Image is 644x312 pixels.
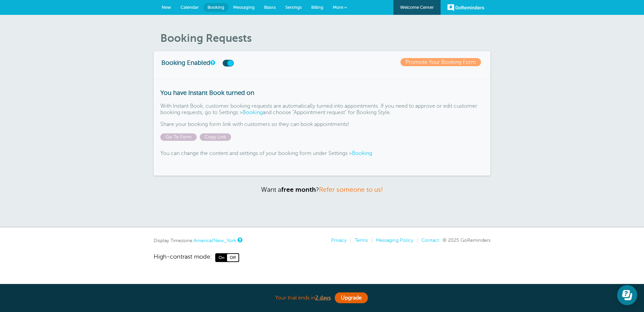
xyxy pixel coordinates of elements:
a: Refer someone to us! [319,186,383,193]
span: High-contrast mode: [154,253,212,262]
strong: free month [281,186,316,193]
span: Settings [285,5,302,10]
iframe: Resource center [617,285,637,305]
a: Upgrade [335,292,368,303]
span: Billing [311,5,323,10]
span: Off [227,254,238,261]
a: America/New_York [194,238,236,243]
a: Messaging Policy [376,237,413,243]
p: You can change the content and settings of your booking form under Settings > [160,150,484,157]
span: © 2025 GoReminders [443,237,490,243]
a: This switch turns your online booking form on or off. [210,60,214,65]
p: With Instant Book, customer booking requests are automatically turned into appointments. If you n... [160,103,484,116]
p: Share your booking form link with customers so they can book appointments! [160,121,484,128]
a: Promote Your Booking Form [400,58,481,66]
span: Booking [207,5,224,10]
a: Booking [243,109,263,115]
span: Calendar [181,5,199,10]
li: | [347,237,351,243]
a: Booking [352,150,372,156]
span: Messaging [233,5,255,10]
span: Go To Form [160,133,197,141]
span: More [333,5,343,10]
a: 2 days [315,295,331,301]
a: Booking [203,3,228,12]
a: Terms [355,237,368,243]
span: New [162,5,171,10]
span: On [216,254,227,261]
a: This is the timezone being used to display dates and times to you on this device. Click the timez... [237,238,241,242]
li: | [413,237,418,243]
p: Want a ? [154,186,490,193]
span: Copy Link [200,133,231,141]
div: Your trial ends in . [154,291,490,305]
div: Display Timezone: [154,237,241,243]
span: Blasts [264,5,276,10]
h3: You have Instant Book turned on [160,89,484,97]
a: Copy Link [200,134,233,139]
h3: Booking Enabled [161,58,262,67]
a: High-contrast mode: On Off [154,253,490,262]
a: Contact [421,237,439,243]
h1: Booking Requests [160,32,490,45]
li: | [368,237,373,243]
a: Go To Form [160,134,200,139]
a: Privacy [331,237,347,243]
